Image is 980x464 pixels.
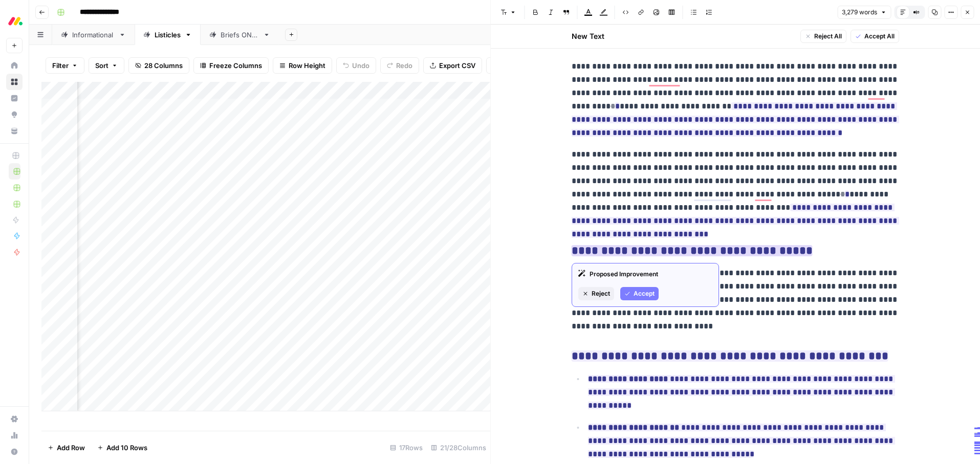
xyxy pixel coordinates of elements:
span: Reject All [814,32,842,41]
span: Accept [634,289,655,298]
button: Reject All [800,30,846,43]
div: Informational [72,30,115,40]
a: Insights [6,90,23,106]
button: Row Height [273,57,332,74]
span: Export CSV [439,60,475,71]
span: Reject [592,289,610,298]
span: Add 10 Rows [106,443,147,453]
button: 3,279 words [837,6,891,19]
button: Redo [380,57,419,74]
a: Settings [6,411,23,427]
a: Home [6,57,23,74]
button: Add 10 Rows [91,439,154,456]
span: 3,279 words [842,8,877,17]
img: Monday.com Logo [6,12,25,30]
button: Accept All [851,30,899,43]
span: Undo [352,60,369,71]
a: Listicles [135,25,201,45]
div: Listicles [155,30,181,40]
div: Proposed Improvement [578,270,712,279]
button: Reject [578,287,614,300]
a: Usage [6,427,23,444]
button: Filter [46,57,84,74]
button: Freeze Columns [193,57,269,74]
button: 28 Columns [128,57,189,74]
div: Briefs ONLY [221,30,259,40]
span: Accept All [864,32,895,41]
span: Sort [95,60,108,71]
a: Briefs ONLY [201,25,279,45]
span: Freeze Columns [209,60,262,71]
h2: New Text [572,31,604,41]
button: Add Row [41,439,91,456]
div: 17 Rows [386,439,427,456]
a: Opportunities [6,106,23,123]
a: Informational [52,25,135,45]
span: Filter [52,60,69,71]
button: Sort [89,57,124,74]
button: Accept [620,287,659,300]
span: Redo [396,60,412,71]
button: Export CSV [423,57,482,74]
a: Browse [6,74,23,90]
a: Your Data [6,123,23,139]
span: Add Row [57,443,85,453]
span: 28 Columns [144,60,183,71]
button: Help + Support [6,444,23,460]
button: Workspace: Monday.com [6,8,23,34]
button: Undo [336,57,376,74]
span: Row Height [289,60,325,71]
div: 21/28 Columns [427,439,490,456]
